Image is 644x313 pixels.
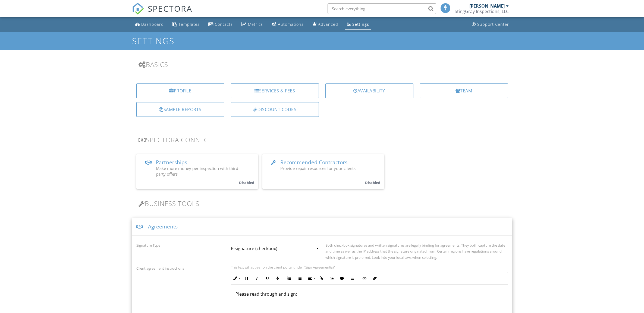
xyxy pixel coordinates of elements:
[148,3,192,14] span: SPECTORA
[136,154,258,189] a: Partnerships Make more money per inspection with third-party offers Disabled
[318,22,338,27] div: Advanced
[316,273,327,283] button: Insert Link (Ctrl+K)
[420,83,508,98] a: Team
[325,83,413,98] a: Availability
[352,22,369,27] div: Settings
[231,265,508,269] p: This text will appear on the client portal under "Sign Agreement(s)"
[239,180,254,185] small: Disabled
[231,83,319,98] a: Services & Fees
[136,102,224,117] a: Sample Reports
[477,22,509,27] div: Support Center
[365,180,380,185] small: Disabled
[231,102,319,117] a: Discount Codes
[327,273,337,283] button: Insert Image (Ctrl+P)
[239,20,265,30] a: Metrics
[141,22,164,27] div: Dashboard
[345,20,371,30] a: Settings
[215,22,233,27] div: Contacts
[252,273,262,283] button: Italic (Ctrl+I)
[280,159,347,166] span: Recommended Contractors
[262,154,384,189] a: Recommended Contractors Provide repair resources for your clients Disabled
[272,273,283,283] button: Colors
[325,243,505,260] label: Both checkbox signatures and written signatures are legally binding for agreements. They both cap...
[170,20,202,30] a: Templates
[235,291,503,297] p: Please read through and sign:
[136,243,160,248] label: Signature Type
[262,273,272,283] button: Underline (Ctrl+U)
[139,61,506,68] h3: Basics
[310,20,340,30] a: Advanced
[328,3,436,14] input: Search everything...
[136,83,224,98] a: Profile
[337,273,347,283] button: Insert Video
[136,266,184,271] label: Client agreement instructions
[306,273,316,283] button: Align
[248,22,263,27] div: Metrics
[359,273,369,283] button: Code View
[278,22,304,27] div: Automations
[132,7,192,19] a: SPECTORA
[469,3,505,9] div: [PERSON_NAME]
[206,20,235,30] a: Contacts
[133,20,166,30] a: Dashboard
[156,166,240,177] span: Make more money per inspection with third-party offers
[470,20,511,30] a: Support Center
[139,200,506,207] h3: Business Tools
[132,218,512,235] div: Agreements
[294,273,305,283] button: Unordered List
[241,273,252,283] button: Bold (Ctrl+B)
[284,273,294,283] button: Ordered List
[269,20,306,30] a: Automations (Basic)
[156,159,187,166] span: Partnerships
[369,273,380,283] button: Clear Formatting
[455,9,509,14] div: StingGray Inspections, LLC
[231,273,241,283] button: Inline Style
[139,136,506,143] h3: Spectora Connect
[280,166,356,171] span: Provide repair resources for your clients
[178,22,200,27] div: Templates
[347,273,358,283] button: Insert Table
[132,3,144,15] img: The Best Home Inspection Software - Spectora
[132,36,512,46] h1: Settings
